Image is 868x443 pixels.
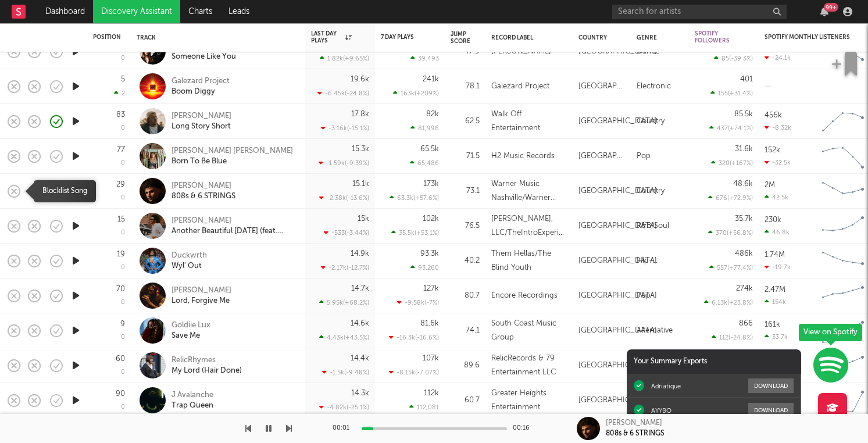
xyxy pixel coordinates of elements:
div: 676 ( +72.9 % ) [708,194,753,202]
div: J Avalanche [172,390,213,401]
div: 0 [121,160,125,166]
div: 0 [121,265,125,271]
div: 557 ( +77.4 % ) [709,264,753,271]
div: RelicRecords & 79 Entertainment LLC [491,352,567,380]
div: R&B/Soul [637,219,669,233]
div: Save Me [172,331,210,341]
div: -1.59k ( -9.39 % ) [319,159,369,167]
div: 161k [765,321,780,328]
div: 0 [121,55,125,62]
div: 5 [121,76,125,83]
div: 1.82k ( +9.65 % ) [320,55,369,62]
div: 90 [116,390,125,398]
div: 456k [765,112,782,119]
div: 401 [740,76,753,83]
div: [PERSON_NAME] [PERSON_NAME] [172,146,293,156]
div: 39,493 [410,55,439,62]
div: 60.7 [451,394,480,408]
div: 93.3k [420,250,439,258]
a: RelicRhymesMy Lord (Hair Done) [172,355,242,376]
div: 63.3k ( +57.6 % ) [390,194,439,202]
div: 241k [423,76,439,83]
div: 81,996 [410,124,439,132]
div: 85 ( -39.3 % ) [714,55,753,62]
div: 127k [423,285,439,292]
div: Your Summary Exports [627,349,801,374]
div: 00:01 [333,421,356,435]
button: Download [748,403,794,417]
div: 9 [120,320,125,328]
div: 85.5k [734,110,753,118]
div: 35.7k [735,215,753,223]
a: [PERSON_NAME]Another Beautiful [DATE] (feat. [GEOGRAPHIC_DATA]) [172,216,297,237]
div: 112 ( -24.8 % ) [712,334,753,341]
a: [PERSON_NAME]808s & 6 STRINGS [172,181,235,202]
div: -8.32k [765,124,791,131]
div: [PERSON_NAME] [172,285,231,296]
div: 31.6k [735,145,753,153]
div: Trap Queen [172,401,213,411]
div: -4.82k ( -25.1 % ) [319,403,369,411]
div: 320 ( +167 % ) [711,159,753,167]
div: 437 ( +74.1 % ) [709,124,753,132]
a: Goldiie LuxSave Me [172,320,210,341]
div: [GEOGRAPHIC_DATA] [578,254,657,268]
div: 808s & 6 STRINGS [606,428,665,439]
div: Walk Off Entertainment [491,108,567,135]
div: 60 [116,355,125,363]
div: Galezard Project [491,80,549,94]
div: [GEOGRAPHIC_DATA] [578,289,657,303]
div: 0 [121,299,125,306]
div: 14.9k [351,250,369,258]
a: J AvalancheTrap Queen [172,390,213,411]
div: 112k [424,390,439,397]
div: 152k [765,147,780,154]
div: [PERSON_NAME] [172,111,231,122]
div: Pop [637,289,651,303]
div: 93,260 [410,264,439,271]
a: DuckwrthWyl' Out [172,251,207,271]
div: [GEOGRAPHIC_DATA] [578,359,657,373]
div: Boom Diggy [172,87,230,97]
div: Electronic [637,80,671,94]
div: [PERSON_NAME] [172,181,235,191]
div: 19 [117,251,125,258]
div: 2 [114,90,125,97]
div: 42.5k [765,194,788,201]
div: 0 [121,195,125,201]
div: Jump Score [451,31,470,45]
div: 40.2 [451,254,480,268]
div: -32.5k [765,159,791,166]
div: H2 Music Records [491,149,555,163]
div: -8.15k ( -7.07 % ) [389,369,439,376]
div: 70 [116,285,125,293]
div: 154k [765,298,786,306]
a: [PERSON_NAME]Lord, Forgive Me [172,285,231,306]
div: 1.74M [765,251,785,259]
div: 112,081 [409,403,439,411]
div: [PERSON_NAME] [606,418,662,428]
div: Country [637,184,665,198]
div: [PERSON_NAME], LLC/TheIntroExperience, LLC [491,212,567,240]
div: 78.1 [451,80,480,94]
div: 89.6 [451,359,480,373]
div: 230k [765,216,781,224]
div: 6.13k ( +23.8 % ) [704,299,753,306]
div: RelicRhymes [172,355,242,366]
div: Pop [637,149,651,163]
div: Lord, Forgive Me [172,296,231,306]
div: 29 [116,181,125,188]
div: 82k [426,110,439,118]
div: 15.1k [352,180,369,188]
div: 0 [121,369,125,376]
div: [PERSON_NAME] [172,216,297,226]
div: 5.95k ( +68.2 % ) [319,299,369,306]
div: 866 [739,320,753,327]
div: -533 ( -3.44 % ) [324,229,369,237]
div: 73.1 [451,184,480,198]
div: 163k ( +209 % ) [393,90,439,97]
div: Someone Like You [172,52,236,62]
button: 99+ [820,7,828,16]
a: [PERSON_NAME] [PERSON_NAME]Born To Be Blue [172,146,293,167]
div: -9.58k ( -7 % ) [397,299,439,306]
